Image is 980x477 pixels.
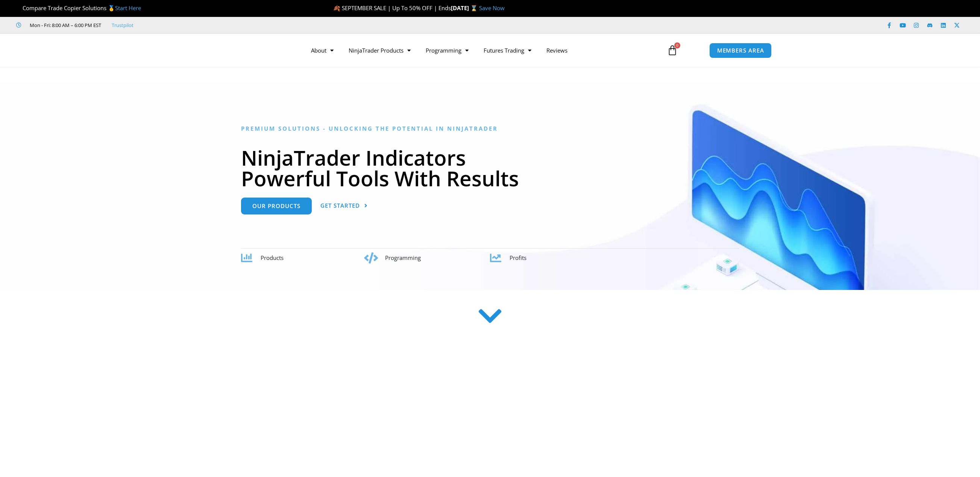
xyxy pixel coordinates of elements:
[479,4,505,12] a: Save Now
[476,42,539,59] a: Futures Trading
[252,203,300,209] span: Our Products
[28,21,101,30] span: Mon - Fri: 8:00 AM – 6:00 PM EST
[241,198,312,214] a: Our Products
[303,42,341,59] a: About
[112,21,133,30] a: Trustpilot
[241,125,739,132] h6: Premium Solutions - Unlocking the Potential in NinjaTrader
[16,4,141,12] span: Compare Trade Copier Solutions 🥇
[320,198,368,214] a: Get Started
[656,39,689,61] a: 0
[333,4,451,12] span: 🍂 SEPTEMBER SALE | Up To 50% OFF | Ends
[510,254,526,261] span: Profits
[241,147,739,189] h1: NinjaTrader Indicators Powerful Tools With Results
[539,42,575,59] a: Reviews
[451,4,479,12] strong: [DATE] ⌛
[418,42,476,59] a: Programming
[341,42,418,59] a: NinjaTrader Products
[320,203,360,208] span: Get Started
[115,4,141,12] a: Start Here
[208,37,289,64] img: LogoAI | Affordable Indicators – NinjaTrader
[303,42,658,59] nav: Menu
[385,254,421,261] span: Programming
[674,42,680,48] span: 0
[717,48,764,53] span: MEMBERS AREA
[17,5,22,11] img: 🏆
[261,254,284,261] span: Products
[709,43,772,58] a: MEMBERS AREA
